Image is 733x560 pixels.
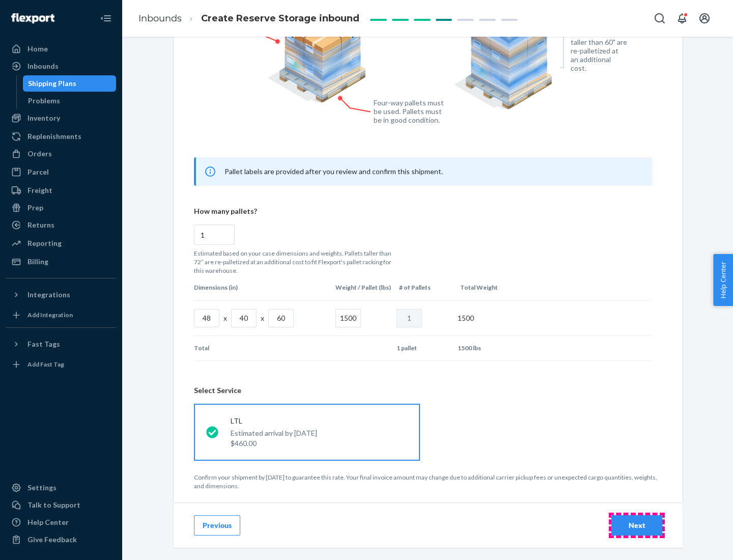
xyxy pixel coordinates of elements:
div: Problems [28,96,60,106]
th: # of Pallets [395,275,456,300]
div: Freight [27,185,52,195]
p: LTL [231,416,317,426]
span: Pallet labels are provided after you review and confirm this shipment. [224,167,443,176]
td: 1500 lbs [454,336,515,360]
th: Total Weight [456,275,517,300]
div: Orders [27,149,52,159]
header: Select Service [194,385,662,396]
a: Add Fast Tag [6,356,116,373]
button: Give Feedback [6,531,116,548]
a: Help Center [6,514,116,530]
a: Inbounds [138,13,182,24]
button: Next [611,515,662,536]
a: Talk to Support [6,497,116,513]
th: Dimensions (in) [194,275,331,300]
div: Give Feedback [27,535,77,545]
div: Integrations [27,290,70,300]
span: Create Reserve Storage inbound [201,13,359,24]
img: Flexport logo [11,13,54,23]
div: Shipping Plans [28,78,76,89]
button: Help Center [713,254,733,306]
div: Replenishments [27,131,81,142]
button: Open Search Box [650,8,670,29]
a: Add Integration [6,307,116,323]
div: Inventory [27,113,60,123]
button: Integrations [6,287,116,303]
button: Open account menu [694,8,715,29]
figcaption: Four-way pallets must be used. Pallets must be in good condition. [374,98,444,124]
div: Add Integration [27,311,73,319]
div: Billing [27,257,48,267]
td: 1 pallet [392,336,454,360]
div: Fast Tags [27,339,60,349]
div: Home [27,44,48,54]
div: Settings [27,483,57,493]
a: Parcel [6,164,116,180]
div: Returns [27,220,54,230]
a: Replenishments [6,128,116,145]
a: Returns [6,217,116,233]
td: Total [194,336,331,360]
a: Billing [6,254,116,270]
div: Next [620,520,654,530]
div: Parcel [27,167,49,177]
a: Orders [6,146,116,162]
a: Shipping Plans [23,75,117,92]
p: Confirm your shipment by [DATE] to guarantee this rate. Your final invoice amount may change due ... [194,473,662,490]
ol: breadcrumbs [130,4,368,34]
a: Problems [23,93,117,109]
button: Previous [194,515,240,536]
a: Settings [6,480,116,496]
p: Estimated based on your case dimensions and weights. Pallets taller than 72” are re-palletized at... [194,249,398,275]
div: Reporting [27,238,62,248]
p: x [223,313,227,323]
div: Inbounds [27,61,59,71]
p: How many pallets? [194,206,652,216]
a: Freight [6,182,116,199]
a: Home [6,41,116,57]
button: Open notifications [672,8,692,29]
div: Help Center [27,517,69,527]
p: x [261,313,264,323]
button: Close Navigation [96,8,116,29]
button: Fast Tags [6,336,116,352]
a: Reporting [6,235,116,251]
p: $460.00 [231,438,317,449]
p: Estimated arrival by [DATE] [231,428,317,438]
span: 1500 [458,314,474,322]
div: Add Fast Tag [27,360,64,369]
div: Prep [27,203,43,213]
th: Weight / Pallet (lbs) [331,275,395,300]
div: Talk to Support [27,500,80,510]
a: Inventory [6,110,116,126]
a: Inbounds [6,58,116,74]
a: Prep [6,200,116,216]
